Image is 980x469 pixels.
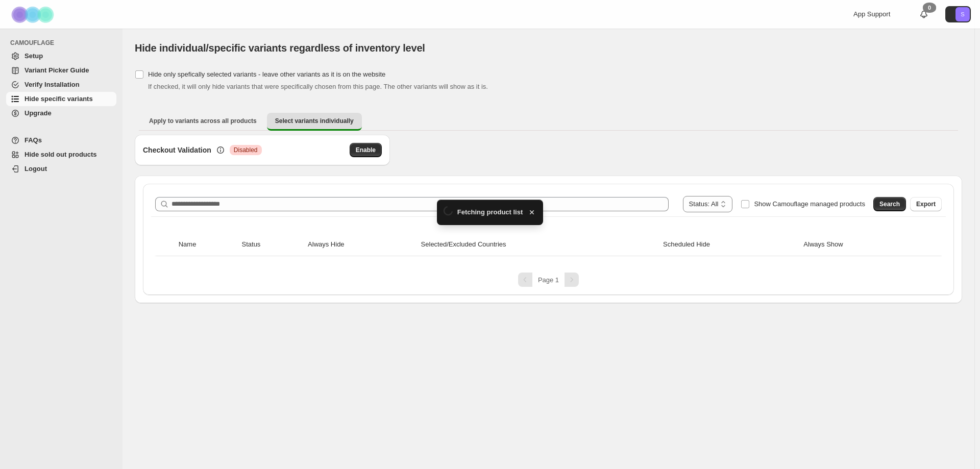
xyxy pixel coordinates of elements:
a: FAQs [6,133,116,147]
span: Fetching product list [457,207,523,217]
th: Status [239,233,305,256]
a: Variant Picker Guide [6,63,116,78]
th: Always Show [800,233,921,256]
span: Logout [24,165,47,172]
button: Export [910,197,942,211]
span: FAQs [24,136,42,144]
span: Enable [356,146,376,154]
img: Camouflage [8,1,59,29]
a: Hide specific variants [6,92,116,106]
span: Variant Picker Guide [24,66,89,74]
span: App Support [853,10,890,18]
span: If checked, it will only hide variants that were specifically chosen from this page. The other va... [148,83,488,90]
a: Logout [6,162,116,176]
span: Select variants individually [275,117,354,125]
th: Name [176,233,239,256]
span: CAMOUFLAGE [10,39,117,47]
span: Hide specific variants [24,95,93,103]
button: Select variants individually [267,113,362,131]
span: Page 1 [538,276,559,284]
span: Verify Installation [24,81,80,88]
span: Disabled [234,146,258,154]
button: Search [873,197,906,211]
th: Scheduled Hide [660,233,800,256]
span: Hide only spefically selected variants - leave other variants as it is on the website [148,70,385,78]
span: Search [879,200,900,208]
th: Selected/Excluded Countries [418,233,660,256]
a: Upgrade [6,106,116,120]
span: Setup [24,52,43,60]
nav: Pagination [151,273,946,287]
button: Apply to variants across all products [141,113,265,129]
span: Hide individual/specific variants regardless of inventory level [135,42,425,54]
a: 0 [919,9,929,19]
span: Avatar with initials S [955,7,970,21]
span: Upgrade [24,109,52,117]
a: Verify Installation [6,78,116,92]
button: Enable [350,143,382,157]
span: Apply to variants across all products [149,117,257,125]
text: S [961,11,964,17]
h3: Checkout Validation [143,145,211,155]
div: 0 [923,3,936,13]
th: Always Hide [305,233,418,256]
span: Hide sold out products [24,151,97,158]
button: Avatar with initials S [945,6,971,22]
span: Export [916,200,936,208]
div: Select variants individually [135,135,962,303]
span: Show Camouflage managed products [754,200,865,208]
a: Hide sold out products [6,147,116,162]
a: Setup [6,49,116,63]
